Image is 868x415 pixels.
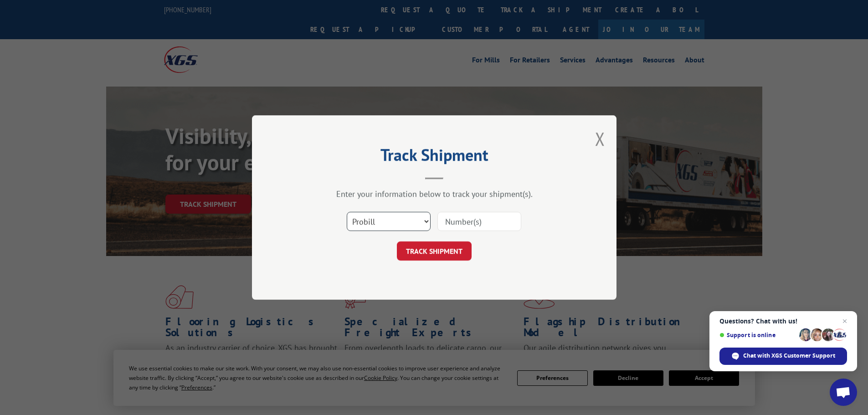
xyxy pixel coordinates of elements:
[830,379,857,406] div: Open chat
[437,212,521,231] input: Number(s)
[839,316,850,327] span: Close chat
[298,149,571,166] h2: Track Shipment
[298,189,571,199] div: Enter your information below to track your shipment(s).
[719,318,847,325] span: Questions? Chat with us!
[719,348,847,365] div: Chat with XGS Customer Support
[743,352,835,360] span: Chat with XGS Customer Support
[397,241,472,261] button: TRACK SHIPMENT
[595,127,605,151] button: Close modal
[719,332,796,338] span: Support is online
